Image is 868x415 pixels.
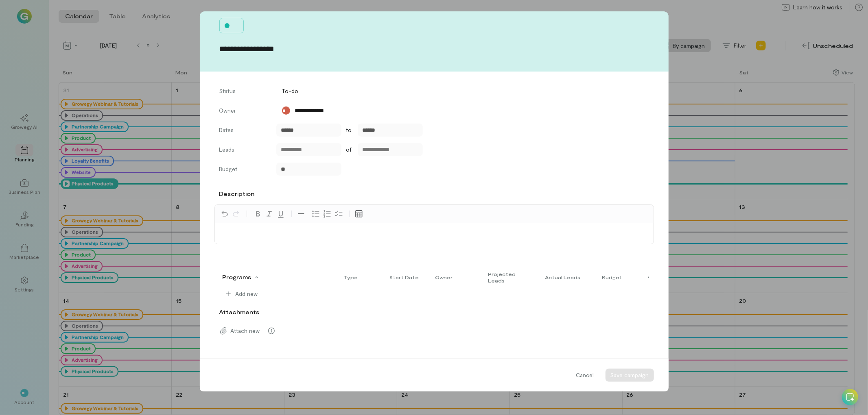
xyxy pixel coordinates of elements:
[219,165,268,176] label: Budget
[346,126,352,134] span: to
[214,323,654,339] div: Attach new
[390,274,423,280] div: Toggle SortBy
[648,274,677,280] div: Toggle SortBy
[545,274,584,280] div: Toggle SortBy
[648,274,673,280] span: End date
[219,126,268,134] label: Dates
[236,290,258,298] span: Add new
[344,274,358,280] span: Type
[223,273,258,281] div: Toggle SortBy
[344,274,362,280] div: Toggle SortBy
[223,273,251,281] span: Programs
[488,271,530,284] span: Projected leads
[606,369,654,382] button: Save campaign
[545,274,581,280] span: Actual leads
[435,274,457,280] div: Toggle SortBy
[435,274,453,280] span: Owner
[219,146,268,156] label: Leads
[346,146,352,154] span: of
[219,190,255,198] label: Description
[602,274,626,280] div: Toggle SortBy
[390,274,419,280] span: Start date
[488,271,533,284] div: Toggle SortBy
[576,371,594,379] span: Cancel
[219,308,260,316] label: Attachments
[231,327,260,335] span: Attach new
[610,372,649,378] span: Save campaign
[602,274,623,280] span: Budget
[219,106,268,117] label: Owner
[215,223,654,244] div: editable markdown
[219,87,268,98] label: Status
